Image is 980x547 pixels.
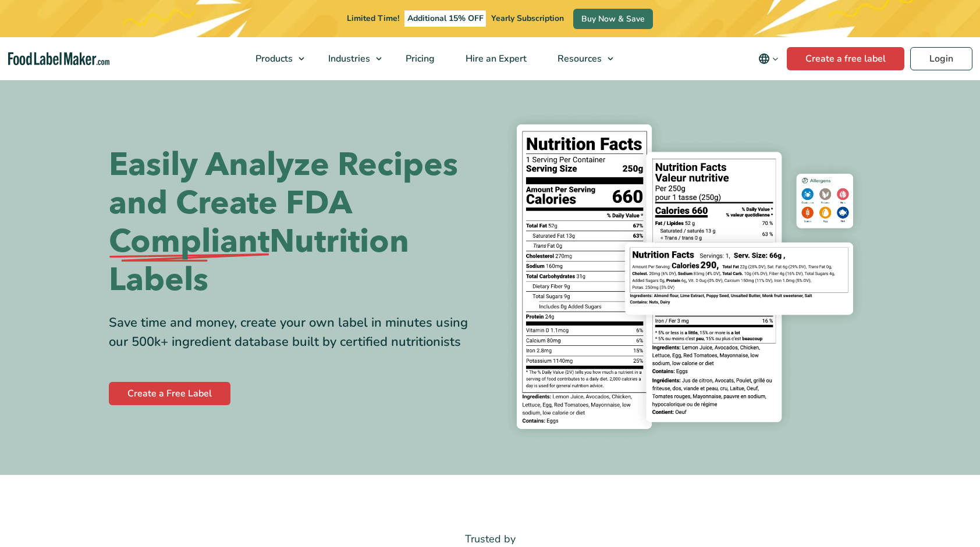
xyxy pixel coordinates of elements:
[313,37,388,80] a: Industries
[390,37,448,80] a: Pricing
[404,10,487,27] span: Additional 15% OFF
[462,52,528,65] span: Hire an Expert
[109,223,269,261] span: Compliant
[750,47,787,70] button: Change language
[573,9,653,29] a: Buy Now & Save
[109,146,481,299] h1: Easily Analyze Recipes and Create FDA Nutrition Labels
[910,47,972,70] a: Login
[491,13,564,24] span: Yearly Subscription
[450,37,539,80] a: Hire an Expert
[8,52,109,66] a: Food Label Maker homepage
[554,52,603,65] span: Resources
[347,13,399,24] span: Limited Time!
[109,382,230,405] a: Create a Free Label
[240,37,310,80] a: Products
[109,313,481,352] div: Save time and money, create your own label in minutes using our 500k+ ingredient database built b...
[252,52,294,65] span: Products
[542,37,619,80] a: Resources
[402,52,436,65] span: Pricing
[325,52,371,65] span: Industries
[787,47,904,70] a: Create a free label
